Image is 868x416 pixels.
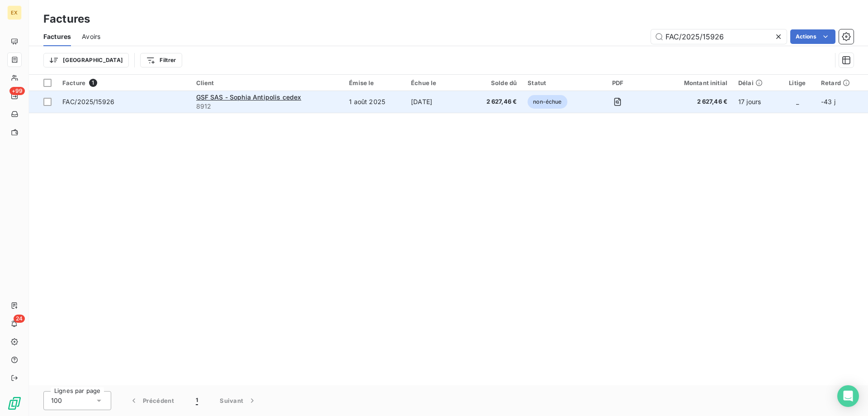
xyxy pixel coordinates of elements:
[406,91,467,113] td: [DATE]
[344,91,406,113] td: 1 août 2025
[652,79,727,86] div: Montant initial
[837,385,859,407] div: Open Intercom Messenger
[140,53,182,67] button: Filtrer
[82,32,100,41] span: Avoirs
[51,396,62,405] span: 100
[821,79,863,86] div: Retard
[43,11,90,27] h3: Factures
[528,95,567,109] span: non-échue
[411,79,462,86] div: Échue le
[7,89,21,103] a: +99
[7,5,22,20] div: EX
[473,79,517,86] div: Solde dû
[349,79,400,86] div: Émise le
[594,79,642,86] div: PDF
[738,79,774,86] div: Délai
[785,79,810,86] div: Litige
[196,396,198,405] span: 1
[790,29,835,44] button: Actions
[196,102,339,111] span: 8912
[62,79,85,86] span: Facture
[196,93,302,101] span: GSF SAS - Sophia Antipolis cedex
[62,98,114,105] span: FAC/2025/15926
[821,98,835,105] span: -43 j
[473,97,517,106] span: 2 627,46 €
[209,391,268,410] button: Suivant
[7,396,22,411] img: Logo LeanPay
[652,97,727,106] span: 2 627,46 €
[118,391,185,410] button: Précédent
[43,53,129,67] button: [GEOGRAPHIC_DATA]
[733,91,779,113] td: 17 jours
[196,79,339,86] div: Client
[651,29,787,44] input: Rechercher
[43,32,71,41] span: Factures
[89,79,97,87] span: 1
[796,98,799,105] span: _
[14,315,25,323] span: 24
[528,79,583,86] div: Statut
[9,87,25,95] span: +99
[185,391,209,410] button: 1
